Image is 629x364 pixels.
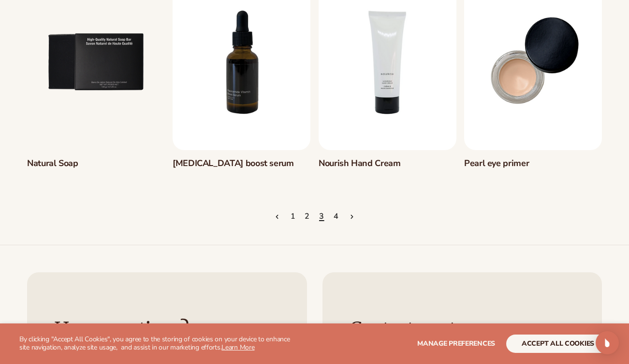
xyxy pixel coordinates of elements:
[305,206,310,227] a: Page 2
[319,206,324,227] a: Page 3
[319,158,456,169] a: Nourish Hand Cream
[464,158,602,169] a: Pearl eye primer
[291,206,296,227] a: Page 1
[506,335,610,353] button: accept all cookies
[417,339,495,348] span: Manage preferences
[19,336,300,352] p: By clicking "Accept All Cookies", you agree to the storing of cookies on your device to enhance s...
[27,158,165,169] a: Natural Soap
[596,331,619,354] div: Open Intercom Messenger
[173,158,310,169] a: [MEDICAL_DATA] boost serum
[274,206,281,227] a: Previous page
[334,206,339,227] a: Page 4
[221,343,254,352] a: Learn More
[350,319,575,340] h3: Contact our team
[54,319,280,340] h3: Have questions?
[348,206,355,227] a: Next page
[417,335,495,353] button: Manage preferences
[27,206,602,227] nav: Pagination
